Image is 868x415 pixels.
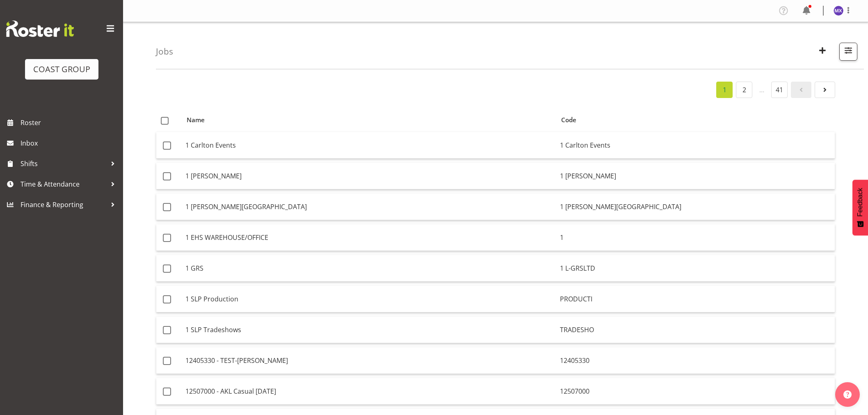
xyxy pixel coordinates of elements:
[771,82,788,98] a: 41
[6,21,74,37] img: Rosterit website logo
[33,63,90,75] div: COAST GROUP
[182,255,557,282] td: 1 GRS
[557,255,835,282] td: 1 L-GRSLTD
[182,317,557,343] td: 1 SLP Tradeshows
[839,43,857,61] button: Filter Jobs
[736,82,752,98] a: 2
[557,286,835,312] td: PRODUCTI
[557,194,835,220] td: 1 [PERSON_NAME][GEOGRAPHIC_DATA]
[182,194,557,220] td: 1 [PERSON_NAME][GEOGRAPHIC_DATA]
[557,132,835,159] td: 1 Carlton Events
[557,347,835,374] td: 12405330
[557,224,835,251] td: 1
[156,47,173,56] h4: Jobs
[21,137,119,149] span: Inbox
[557,378,835,405] td: 12507000
[187,115,205,125] span: Name
[182,132,557,159] td: 1 Carlton Events
[857,188,864,217] span: Feedback
[814,43,831,61] button: Create New Job
[21,116,119,129] span: Roster
[182,163,557,189] td: 1 [PERSON_NAME]
[182,286,557,312] td: 1 SLP Production
[843,390,852,399] img: help-xxl-2.png
[557,317,835,343] td: TRADESHO
[557,163,835,189] td: 1 [PERSON_NAME]
[21,178,107,190] span: Time & Attendance
[852,180,868,235] button: Feedback - Show survey
[182,224,557,251] td: 1 EHS WAREHOUSE/OFFICE
[21,198,107,211] span: Finance & Reporting
[561,115,576,125] span: Code
[182,347,557,374] td: 12405330 - TEST-[PERSON_NAME]
[834,6,843,16] img: michelle-xiang8229.jpg
[21,157,107,170] span: Shifts
[182,378,557,405] td: 12507000 - AKL Casual [DATE]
